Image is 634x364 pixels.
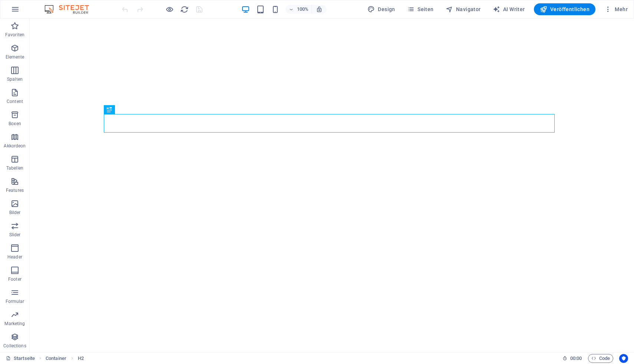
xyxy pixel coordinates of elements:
i: Bei Größenänderung Zoomstufe automatisch an das gewählte Gerät anpassen. [316,6,323,13]
span: Klick zum Auswählen. Doppelklick zum Bearbeiten [46,354,66,363]
h6: 100% [297,5,308,14]
button: reload [180,5,189,14]
div: Design (Strg+Alt+Y) [364,3,398,15]
p: Elemente [6,54,24,60]
button: Klicke hier, um den Vorschau-Modus zu verlassen [165,5,174,14]
span: : [575,355,577,361]
span: AI Writer [493,6,525,13]
span: Veröffentlichen [540,6,590,13]
button: AI Writer [490,3,528,15]
button: Design [364,3,398,15]
p: Boxen [9,121,21,127]
p: Header [7,254,22,260]
p: Akkordeon [4,143,26,149]
span: Design [367,6,395,13]
p: Bilder [9,210,21,216]
span: 00 00 [570,354,582,363]
button: Mehr [601,3,631,15]
nav: breadcrumb [46,354,84,363]
span: Seiten [407,6,434,13]
i: Seite neu laden [180,5,189,14]
span: Navigator [446,6,481,13]
p: Marketing [4,321,25,327]
button: Code [588,354,613,363]
p: Spalten [7,76,23,82]
img: Editor Logo [43,5,98,14]
span: Klick zum Auswählen. Doppelklick zum Bearbeiten [78,354,84,363]
p: Tabellen [6,165,23,171]
p: Formular [6,298,24,304]
p: Features [6,187,24,193]
p: Footer [8,276,22,282]
button: Usercentrics [619,354,628,363]
p: Collections [3,343,26,349]
p: Content [7,98,23,104]
button: Navigator [443,3,484,15]
p: Slider [9,232,21,238]
h6: Session-Zeit [562,354,582,363]
button: Seiten [404,3,437,15]
button: 100% [285,5,312,14]
p: Favoriten [5,32,24,38]
span: Mehr [604,6,628,13]
button: Veröffentlichen [534,3,595,15]
a: Klick, um Auswahl aufzuheben. Doppelklick öffnet Seitenverwaltung [6,354,35,363]
span: Code [591,354,610,363]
